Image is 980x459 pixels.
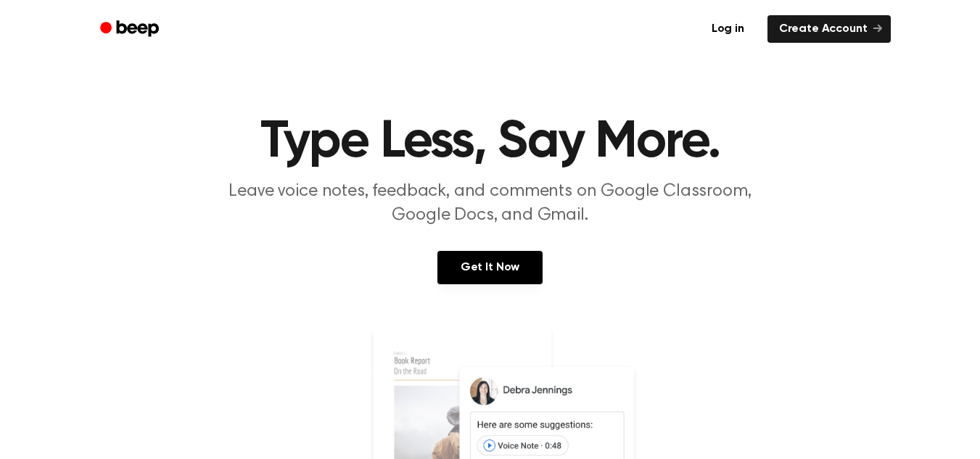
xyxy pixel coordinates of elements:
[119,116,862,168] h1: Type Less, Say More.
[767,15,891,43] a: Create Account
[212,180,769,228] p: Leave voice notes, feedback, and comments on Google Classroom, Google Docs, and Gmail.
[437,251,543,284] a: Get It Now
[90,15,172,44] a: Beep
[697,12,759,46] a: Log in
